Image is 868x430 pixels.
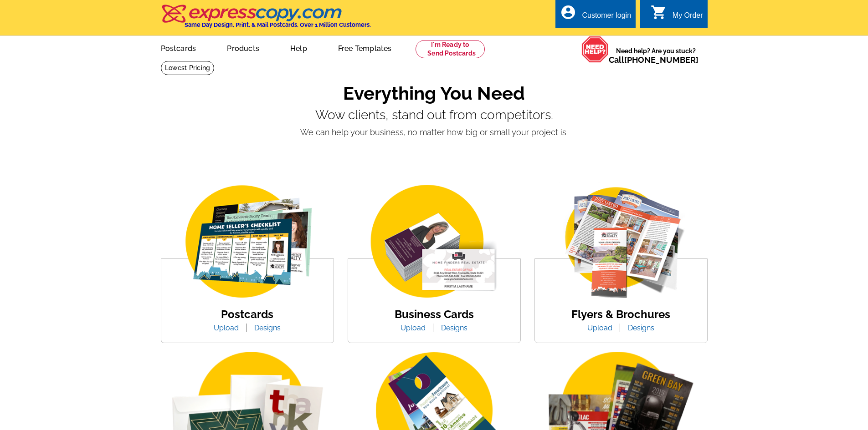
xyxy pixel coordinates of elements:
[621,324,661,332] a: Designs
[609,46,703,65] span: Need help? Are you stuck?
[673,11,703,24] div: My Order
[581,36,609,63] img: help
[544,182,699,302] img: flyer-card.png
[161,126,708,138] p: We can help your business, no matter how big or small your project is.
[434,324,474,332] a: Designs
[247,324,288,332] a: Designs
[571,308,670,321] a: Flyers & Brochures
[651,10,703,21] a: shopping_cart My Order
[324,37,406,58] a: Free Templates
[582,11,631,24] div: Customer login
[170,182,325,302] img: img_postcard.png
[624,55,699,65] a: [PHONE_NUMBER]
[560,4,576,20] i: account_circle
[146,37,211,58] a: Postcards
[161,82,708,104] h1: Everything You Need
[609,55,699,65] span: Call
[221,308,273,321] a: Postcards
[394,324,432,332] a: Upload
[185,21,371,28] h4: Same Day Design, Print, & Mail Postcards. Over 1 Million Customers.
[651,4,667,20] i: shopping_cart
[212,37,274,58] a: Products
[207,324,246,332] a: Upload
[357,182,512,302] img: business-card.png
[161,108,708,122] p: Wow clients, stand out from competitors.
[161,11,371,28] a: Same Day Design, Print, & Mail Postcards. Over 1 Million Customers.
[395,308,474,321] a: Business Cards
[276,37,322,58] a: Help
[560,10,631,21] a: account_circle Customer login
[580,324,619,332] a: Upload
